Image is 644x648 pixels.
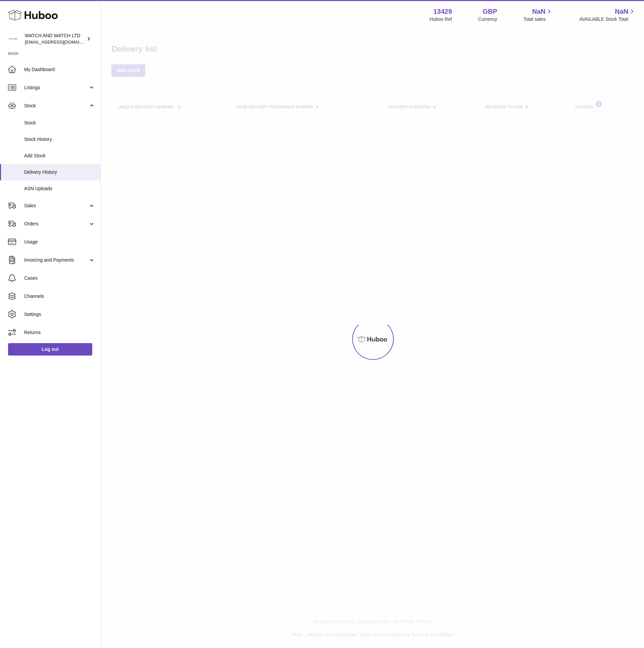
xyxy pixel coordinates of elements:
span: ASN Uploads [24,185,95,192]
span: Invoicing and Payments [24,257,88,263]
span: Orders [24,221,88,227]
span: Stock [24,120,95,126]
div: Huboo Ref [430,16,452,22]
span: AVAILABLE Stock Total [579,16,636,22]
span: Returns [24,329,95,336]
div: WATCH AND WATCH LTD [25,33,85,45]
span: NaN [532,7,545,16]
span: Listings [24,85,88,91]
a: NaN AVAILABLE Stock Total [579,7,636,22]
span: Total sales [523,16,553,22]
span: My Dashboard [24,66,95,73]
span: Delivery History [24,169,95,175]
div: Currency [478,16,497,22]
strong: 13429 [433,7,452,16]
a: Log out [8,343,92,355]
span: [EMAIL_ADDRESS][DOMAIN_NAME] [25,39,99,45]
span: Stock History [24,136,95,143]
span: Stock [24,103,88,109]
span: Add Stock [24,153,95,159]
span: Usage [24,239,95,245]
img: baris@watchandwatch.co.uk [8,34,18,44]
span: NaN [615,7,628,16]
strong: GBP [483,7,497,16]
a: NaN Total sales [523,7,553,22]
span: Sales [24,203,88,209]
span: Channels [24,293,95,300]
span: Settings [24,311,95,318]
span: Cases [24,275,95,281]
